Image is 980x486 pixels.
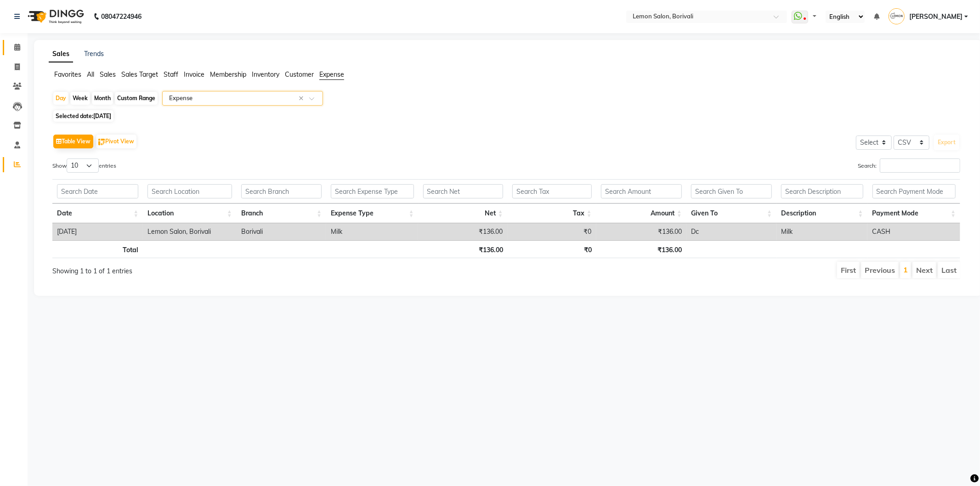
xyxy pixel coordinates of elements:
span: Sales Target [121,70,158,79]
span: Expense [319,70,344,79]
select: Showentries [67,158,99,173]
div: Day [53,92,68,105]
span: Customer [285,70,314,79]
td: ₹0 [508,223,596,240]
a: Sales [49,46,73,62]
th: Net: activate to sort column ascending [419,203,508,223]
div: Custom Range [115,92,158,105]
span: All [87,70,94,79]
img: pivot.png [98,139,105,146]
th: Given To: activate to sort column ascending [686,203,776,223]
input: Search: [880,158,960,173]
div: Showing 1 to 1 of 1 entries [52,261,423,276]
td: Borivali [237,223,326,240]
span: [PERSON_NAME] [909,12,963,22]
th: Total [52,240,143,258]
td: Dc [686,223,776,240]
th: ₹0 [508,240,596,258]
th: Branch: activate to sort column ascending [237,203,326,223]
th: Expense Type: activate to sort column ascending [326,203,418,223]
span: [DATE] [93,113,111,119]
button: Table View [53,135,93,148]
input: Search Net [423,184,503,198]
td: CASH [867,223,960,240]
button: Pivot View [96,135,136,148]
input: Search Payment Mode [872,184,956,198]
th: Amount: activate to sort column ascending [596,203,686,223]
td: Milk [776,223,867,240]
img: Jyoti Vyas [889,8,905,24]
th: Description: activate to sort column ascending [776,203,867,223]
label: Show entries [52,158,116,173]
span: Invoice [184,70,204,79]
div: Week [70,92,90,105]
a: Trends [84,50,104,58]
span: Favorites [54,70,81,79]
input: Search Given To [691,184,772,198]
th: ₹136.00 [596,240,686,258]
span: Inventory [252,70,279,79]
a: 1 [903,265,908,274]
span: Membership [210,70,246,79]
div: Month [92,92,113,105]
th: Date: activate to sort column ascending [52,203,143,223]
input: Search Amount [601,184,682,198]
span: Staff [164,70,178,79]
input: Search Description [781,184,863,198]
th: ₹136.00 [419,240,508,258]
td: Lemon Salon, Borivali [143,223,237,240]
input: Search Location [147,184,232,198]
td: [DATE] [52,223,143,240]
input: Search Expense Type [331,184,414,198]
b: 08047224946 [101,4,142,29]
button: Export [934,135,959,150]
td: ₹136.00 [418,223,507,240]
span: Sales [100,70,116,79]
th: Tax: activate to sort column ascending [508,203,596,223]
input: Search Tax [512,184,592,198]
td: ₹136.00 [596,223,686,240]
td: Milk [326,223,418,240]
label: Search: [858,158,960,173]
th: Location: activate to sort column ascending [143,203,237,223]
span: Selected date: [53,110,113,122]
th: Payment Mode: activate to sort column ascending [868,203,961,223]
img: logo [23,4,86,29]
input: Search Branch [241,184,322,198]
span: Clear all [299,94,306,103]
input: Search Date [57,184,138,198]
